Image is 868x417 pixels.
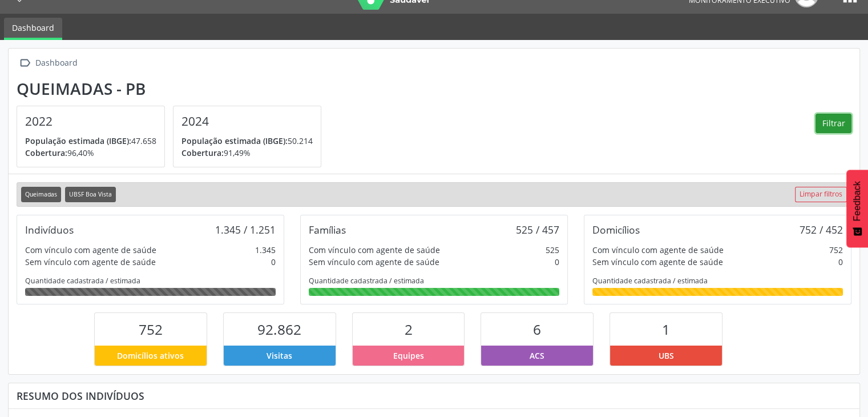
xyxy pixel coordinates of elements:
[592,276,843,286] div: Quantidade cadastrada / estimada
[181,114,313,129] h4: 2024
[25,135,156,147] p: 47.658
[25,114,156,129] h4: 2022
[25,276,276,286] div: Quantidade cadastrada / estimada
[181,147,224,158] span: Cobertura:
[215,223,276,236] div: 1.345 / 1.251
[181,135,313,147] p: 50.214
[815,114,851,133] button: Filtrar
[25,147,67,158] span: Cobertura:
[555,256,559,268] div: 0
[25,256,156,268] div: Sem vínculo com agente de saúde
[17,390,851,402] div: Resumo dos indivíduos
[659,350,674,362] span: UBS
[309,244,440,256] div: Com vínculo com agente de saúde
[255,244,276,256] div: 1.345
[852,181,862,221] span: Feedback
[117,350,184,362] span: Domicílios ativos
[25,135,131,146] span: População estimada (IBGE):
[546,244,559,256] div: 525
[139,320,163,339] span: 752
[181,147,313,159] p: 91,49%
[795,187,847,202] a: Limpar filtros
[393,350,424,362] span: Equipes
[25,244,156,256] div: Com vínculo com agente de saúde
[309,256,439,268] div: Sem vínculo com agente de saúde
[21,187,61,202] span: Queimadas
[829,244,843,256] div: 752
[309,276,559,286] div: Quantidade cadastrada / estimada
[405,320,413,339] span: 2
[25,223,74,236] div: Indivíduos
[17,55,79,71] a:  Dashboard
[65,187,116,202] span: UBSF Boa Vista
[309,223,346,236] div: Famílias
[592,244,724,256] div: Com vínculo com agente de saúde
[530,350,544,362] span: ACS
[267,350,292,362] span: Visitas
[592,256,723,268] div: Sem vínculo com agente de saúde
[181,135,288,146] span: População estimada (IBGE):
[33,55,79,71] div: Dashboard
[592,223,640,236] div: Domicílios
[17,55,33,71] i: 
[516,223,559,236] div: 525 / 457
[17,79,329,98] div: Queimadas - PB
[533,320,541,339] span: 6
[846,170,868,247] button: Feedback - Mostrar pesquisa
[4,18,62,40] a: Dashboard
[800,223,843,236] div: 752 / 452
[257,320,301,339] span: 92.862
[662,320,670,339] span: 1
[838,256,843,268] div: 0
[25,147,156,159] p: 96,40%
[271,256,276,268] div: 0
